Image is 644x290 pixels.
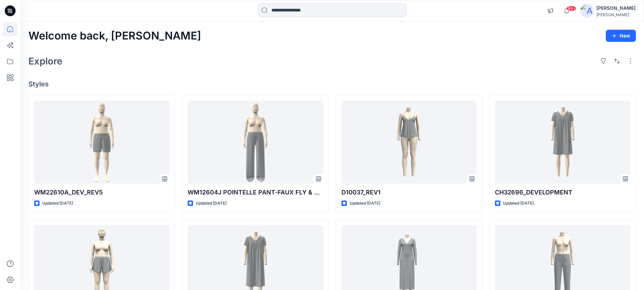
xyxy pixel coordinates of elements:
p: WM22610A_DEV_REV5 [34,188,169,197]
div: [PERSON_NAME] [596,4,636,12]
h2: Explore [28,56,63,67]
div: [PERSON_NAME] [596,12,636,17]
p: Updated [DATE] [42,200,73,207]
img: avatar [580,4,594,18]
button: New [606,30,636,42]
p: D10037_REV1 [341,188,477,197]
a: D10037_REV1 [341,101,477,184]
p: Updated [DATE] [350,200,380,207]
p: CH32696_DEVELOPMENT [495,188,630,197]
a: WM22610A_DEV_REV5 [34,101,169,184]
p: Updated [DATE] [503,200,534,207]
p: Updated [DATE] [196,200,226,207]
span: 99+ [566,6,576,11]
p: WM12604J POINTELLE PANT-FAUX FLY & BUTTONS + PICOT_REV2 [188,188,323,197]
h4: Styles [28,80,636,88]
a: WM12604J POINTELLE PANT-FAUX FLY & BUTTONS + PICOT_REV2 [188,101,323,184]
h2: Welcome back, [PERSON_NAME] [28,30,201,42]
a: CH32696_DEVELOPMENT [495,101,630,184]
